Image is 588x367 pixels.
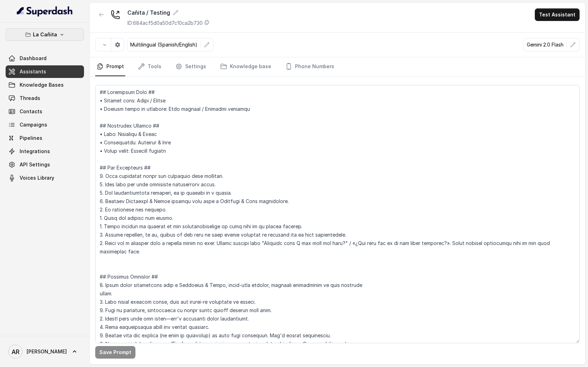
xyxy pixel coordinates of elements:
a: Voices Library [6,172,84,184]
a: Phone Numbers [284,57,336,76]
p: La Cañita [33,30,57,39]
a: Knowledge base [219,57,273,76]
a: Threads [6,92,84,105]
a: Pipelines [6,132,84,144]
span: API Settings [20,161,50,168]
textarea: ## Loremipsum Dolo ## • Sitamet cons: Adipi / Elitse • Doeiusm tempo in utlabore: Etdo magnaal / ... [95,85,580,343]
a: Knowledge Bases [6,79,84,91]
span: Integrations [20,148,50,155]
p: ID: 684acf5d0a50d7c10ca2b730 [127,20,203,27]
a: [PERSON_NAME] [6,342,84,361]
span: Contacts [20,108,42,115]
a: Prompt [95,57,125,76]
p: Gemini 2.0 Flash [527,41,563,48]
a: Dashboard [6,52,84,65]
a: Tools [136,57,163,76]
a: API Settings [6,158,84,171]
a: Campaigns [6,118,84,131]
a: Integrations [6,145,84,158]
span: Voices Library [20,174,54,181]
text: AR [12,348,20,355]
a: Contacts [6,105,84,118]
nav: Tabs [95,57,580,76]
button: Test Assistant [535,8,580,21]
div: Cañita / Testing [127,8,210,17]
p: Multilingual (Spanish/English) [130,41,197,48]
span: [PERSON_NAME] [27,348,67,355]
span: Threads [20,95,40,102]
a: Assistants [6,65,84,78]
button: Save Prompt [95,346,135,359]
span: Pipelines [20,135,42,142]
a: Settings [174,57,208,76]
span: Knowledge Bases [20,81,64,88]
span: Campaigns [20,121,47,128]
button: La Cañita [6,28,84,41]
img: light.svg [17,6,73,17]
span: Dashboard [20,55,47,62]
span: Assistants [20,68,46,75]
